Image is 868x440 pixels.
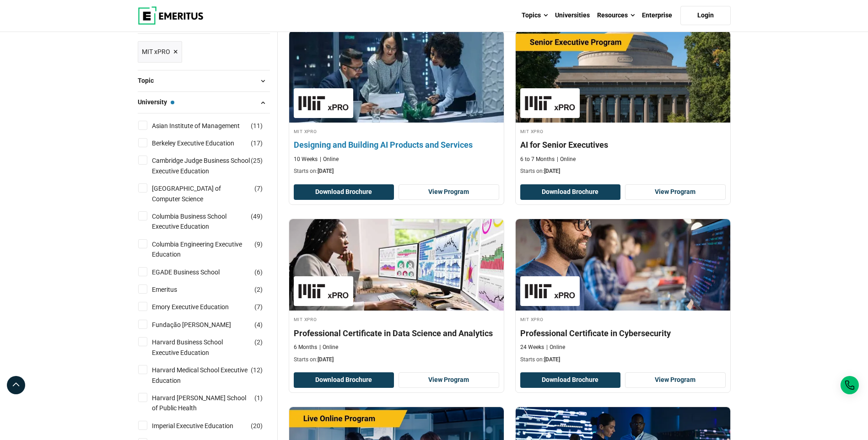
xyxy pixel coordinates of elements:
[294,356,499,364] p: Starts on:
[251,211,263,221] span: ( )
[516,219,730,311] img: Professional Certificate in Cybersecurity | Online Cybersecurity Course
[516,31,730,123] img: AI for Senior Executives | Online AI and Machine Learning Course
[152,421,252,431] a: Imperial Executive Education
[294,315,499,323] h4: MIT xPRO
[251,156,263,166] span: ( )
[294,327,499,339] h4: Professional Certificate in Data Science and Analytics
[152,211,269,232] a: Columbia Business School Executive Education
[520,156,555,163] p: 6 to 7 Months
[520,139,726,150] h4: AI for Senior Executives
[520,327,726,339] h4: Professional Certificate in Cybersecurity
[294,139,499,150] h4: Designing and Building AI Products and Services
[152,156,269,176] a: Cambridge Judge Business School Executive Education
[254,183,263,193] span: ( )
[152,365,269,386] a: Harvard Medical School Executive Education
[254,337,263,347] span: ( )
[253,366,260,374] span: 12
[294,167,499,175] p: Starts on:
[520,127,726,135] h4: MIT xPRO
[294,156,318,163] p: 10 Weeks
[152,320,249,330] a: Fundação [PERSON_NAME]
[253,422,260,429] span: 20
[254,302,263,312] span: ( )
[520,356,726,364] p: Starts on:
[557,156,576,163] p: Online
[253,157,260,164] span: 25
[257,338,260,346] span: 2
[298,93,349,113] img: MIT xPRO
[142,47,170,57] span: MIT xPRO
[625,184,726,200] a: View Program
[257,303,260,311] span: 7
[289,219,504,311] img: Professional Certificate in Data Science and Analytics | Online Data Science and Analytics Course
[257,241,260,248] span: 9
[289,31,504,180] a: AI and Machine Learning Course by MIT xPRO - October 9, 2025 MIT xPRO MIT xPRO Designing and Buil...
[251,138,263,148] span: ( )
[544,168,560,174] span: [DATE]
[152,337,269,358] a: Harvard Business School Executive Education
[152,183,269,204] a: [GEOGRAPHIC_DATA] of Computer Science
[289,219,504,368] a: Data Science and Analytics Course by MIT xPRO - October 16, 2025 MIT xPRO MIT xPRO Professional C...
[254,284,263,295] span: ( )
[152,284,195,295] a: Emeritus
[525,281,575,301] img: MIT xPRO
[544,356,560,363] span: [DATE]
[319,343,338,351] p: Online
[318,356,334,363] span: [DATE]
[520,372,621,388] button: Download Brochure
[138,75,161,86] span: Topic
[138,96,270,109] button: University
[520,315,726,323] h4: MIT xPRO
[138,41,182,63] a: MIT xPRO ×
[173,45,178,59] span: ×
[294,127,499,135] h4: MIT xPRO
[298,281,349,301] img: MIT xPRO
[138,97,174,107] span: University
[294,184,394,200] button: Download Brochure
[520,167,726,175] p: Starts on:
[251,365,263,375] span: ( )
[546,343,565,351] p: Online
[399,372,499,388] a: View Program
[254,267,263,277] span: ( )
[257,185,260,192] span: 7
[152,267,238,277] a: EGADE Business School
[254,320,263,330] span: ( )
[516,31,730,180] a: AI and Machine Learning Course by MIT xPRO - October 16, 2025 MIT xPRO MIT xPRO AI for Senior Exe...
[525,93,575,113] img: MIT xPRO
[253,140,260,147] span: 17
[318,168,334,174] span: [DATE]
[152,393,269,413] a: Harvard [PERSON_NAME] School of Public Health
[257,268,260,276] span: 6
[257,394,260,402] span: 1
[257,286,260,293] span: 2
[254,239,263,249] span: ( )
[251,421,263,431] span: ( )
[625,372,726,388] a: View Program
[520,343,544,351] p: 24 Weeks
[320,156,339,163] p: Online
[253,213,260,220] span: 49
[152,121,258,131] a: Asian Institute of Management
[399,184,499,200] a: View Program
[294,343,317,351] p: 6 Months
[254,393,263,403] span: ( )
[251,121,263,131] span: ( )
[152,302,247,312] a: Emory Executive Education
[294,372,394,388] button: Download Brochure
[152,138,253,148] a: Berkeley Executive Education
[138,74,270,88] button: Topic
[516,219,730,368] a: Cybersecurity Course by MIT xPRO - October 16, 2025 MIT xPRO MIT xPRO Professional Certificate in...
[278,27,514,127] img: Designing and Building AI Products and Services | Online AI and Machine Learning Course
[680,6,731,25] a: Login
[152,239,269,260] a: Columbia Engineering Executive Education
[520,184,621,200] button: Download Brochure
[257,321,260,328] span: 4
[253,122,260,129] span: 11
